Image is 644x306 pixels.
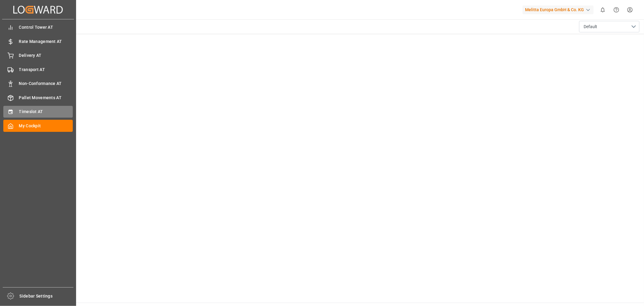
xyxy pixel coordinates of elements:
a: Transport AT [3,63,73,75]
span: Delivery AT [19,52,73,59]
span: Sidebar Settings [20,293,74,299]
span: My Cockpit [19,123,73,129]
a: My Cockpit [3,120,73,132]
span: Non-Conformance AT [19,80,73,87]
span: Pallet Movements AT [19,95,73,101]
span: Control Tower AT [19,24,73,31]
a: Rate Management AT [3,35,73,47]
div: Melitta Europa GmbH & Co. KG [523,5,594,14]
span: Default [584,24,597,30]
button: show 0 new notifications [596,3,610,17]
a: Pallet Movements AT [3,92,73,103]
a: Delivery AT [3,50,73,61]
a: Timeslot AT [3,106,73,118]
a: Non-Conformance AT [3,78,73,90]
button: Melitta Europa GmbH & Co. KG [523,4,596,15]
span: Rate Management AT [19,38,73,45]
span: Transport AT [19,67,73,73]
button: Help Center [610,3,623,17]
span: Timeslot AT [19,109,73,115]
button: open menu [579,21,639,32]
